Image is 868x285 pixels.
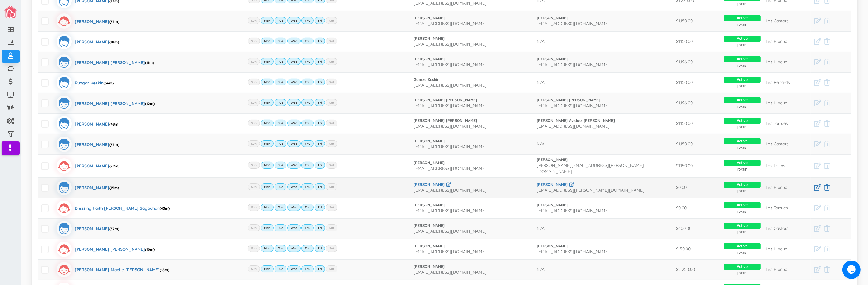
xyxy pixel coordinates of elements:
[248,204,260,211] label: Sun
[326,265,337,272] label: Sat
[326,38,337,44] label: Sat
[673,93,721,113] td: $1,196.00
[326,58,337,65] label: Sat
[763,31,811,52] td: Les Hiboux
[673,31,721,52] td: $1,150.00
[57,158,119,174] a: [PERSON_NAME](22m)
[724,160,761,166] span: Active
[414,202,532,208] a: [PERSON_NAME]
[57,201,170,216] a: Blessing Faith [PERSON_NAME] Sagbohan(43m)
[301,162,314,168] label: Thu
[4,6,17,18] img: image
[724,15,761,21] span: Active
[57,137,72,152] img: boyicon.svg
[724,146,761,150] span: [DATE]
[75,54,154,70] div: [PERSON_NAME] [PERSON_NAME]
[537,56,671,62] a: [PERSON_NAME]
[57,13,119,29] a: [PERSON_NAME](37m)
[287,245,301,252] label: Wed
[57,75,114,90] a: Ruzgar Keskin(56m)
[160,268,169,272] span: (16m)
[287,17,301,24] label: Wed
[763,11,811,31] td: Les Castors
[763,134,811,154] td: Les Castors
[104,81,114,85] span: (56m)
[414,243,532,249] a: [PERSON_NAME]
[673,198,721,218] td: $0.00
[301,183,314,190] label: Thu
[301,204,314,211] label: Thu
[261,265,274,272] label: Mon
[724,125,761,129] span: [DATE]
[261,224,274,231] label: Mon
[109,186,119,190] span: (15m)
[537,243,671,249] a: [PERSON_NAME]
[57,242,155,257] a: [PERSON_NAME] [PERSON_NAME](16m)
[57,54,154,70] a: [PERSON_NAME] [PERSON_NAME](11m)
[57,201,72,216] img: girlicon.svg
[75,201,170,216] div: Blessing Faith [PERSON_NAME] Sagbohan
[724,271,761,276] span: [DATE]
[326,140,337,147] label: Sat
[673,72,721,93] td: $1,150.00
[763,93,811,113] td: Les Hiboux
[287,120,301,126] label: Wed
[537,123,610,129] span: [EMAIL_ADDRESS][DOMAIN_NAME]
[326,245,337,252] label: Sat
[724,167,761,172] span: [DATE]
[724,36,761,42] span: Active
[109,19,119,24] span: (37m)
[287,38,301,44] label: Wed
[261,140,274,147] label: Mon
[414,208,487,213] span: [EMAIL_ADDRESS][DOMAIN_NAME]
[248,265,260,272] label: Sun
[315,162,325,168] label: Fri
[673,259,721,280] td: $2,250.00
[763,218,811,239] td: Les Castors
[57,221,119,236] a: [PERSON_NAME](37m)
[109,164,119,168] span: (22m)
[261,120,274,126] label: Mon
[145,247,155,252] span: (16m)
[301,58,314,65] label: Thu
[315,38,325,44] label: Fri
[724,64,761,68] span: [DATE]
[57,137,119,152] a: [PERSON_NAME](37m)
[75,96,155,111] div: [PERSON_NAME] [PERSON_NAME]
[315,204,325,211] label: Fri
[275,120,286,126] label: Tue
[75,158,119,174] div: [PERSON_NAME]
[326,120,337,126] label: Sat
[763,72,811,93] td: Les Renards
[763,113,811,134] td: Les Tortues
[287,58,301,65] label: Wed
[75,137,119,152] div: [PERSON_NAME]
[673,11,721,31] td: $1,150.00
[326,162,337,168] label: Sat
[261,99,274,106] label: Mon
[724,223,761,229] span: Active
[724,77,761,83] span: Active
[724,230,761,234] span: [DATE]
[326,79,337,85] label: Sat
[261,162,274,168] label: Mon
[414,103,487,108] span: [EMAIL_ADDRESS][DOMAIN_NAME]
[673,52,721,72] td: $1,196.00
[275,183,286,190] label: Tue
[75,75,114,90] div: Ruzgar Keskin
[301,79,314,85] label: Thu
[248,120,260,126] label: Sun
[275,79,286,85] label: Tue
[315,58,325,65] label: Fri
[315,17,325,24] label: Fri
[315,265,325,272] label: Fri
[534,72,673,93] td: N/A
[315,224,325,231] label: Fri
[287,183,301,190] label: Wed
[724,56,761,62] span: Active
[75,13,119,29] div: [PERSON_NAME]
[275,58,286,65] label: Tue
[287,265,301,272] label: Wed
[414,228,487,234] span: [EMAIL_ADDRESS][DOMAIN_NAME]
[261,17,274,24] label: Mon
